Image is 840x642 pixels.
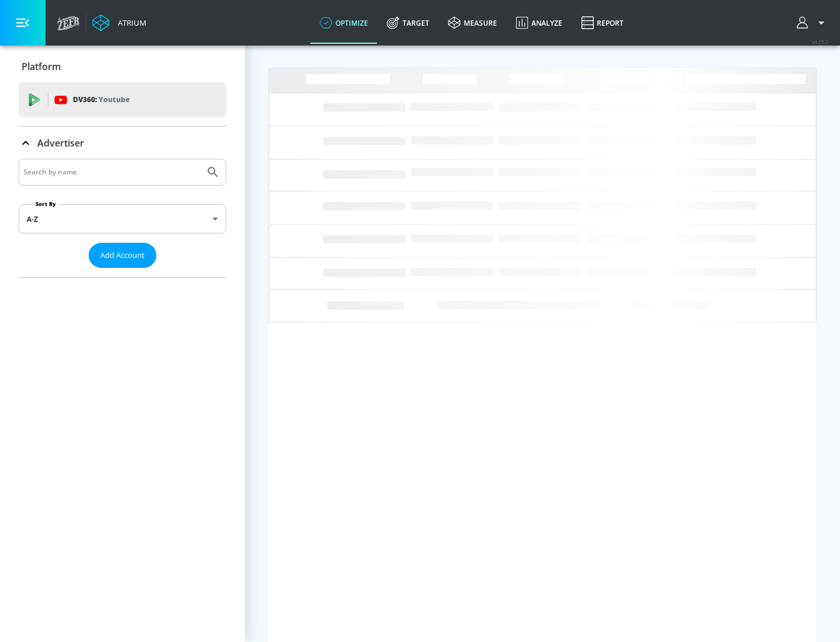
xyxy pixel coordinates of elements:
p: Platform [22,60,61,73]
span: Add Account [100,249,145,262]
p: Advertiser [37,137,84,149]
div: Platform [19,50,226,83]
div: Advertiser [19,127,226,159]
a: optimize [310,2,377,44]
div: Atrium [113,18,146,28]
span: v 4.25.2 [812,39,828,45]
a: Atrium [92,14,146,32]
nav: list of Advertiser [19,268,226,277]
a: measure [439,2,506,44]
p: DV360: [73,93,129,106]
input: Search by name [23,165,200,180]
a: Analyze [506,2,572,44]
label: Sort By [33,200,58,208]
div: Advertiser [19,159,226,277]
div: DV360: Youtube [19,82,226,117]
p: Youtube [99,93,129,106]
a: Report [572,2,633,44]
div: A-Z [19,204,226,233]
button: Add Account [89,243,156,268]
a: Target [377,2,439,44]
